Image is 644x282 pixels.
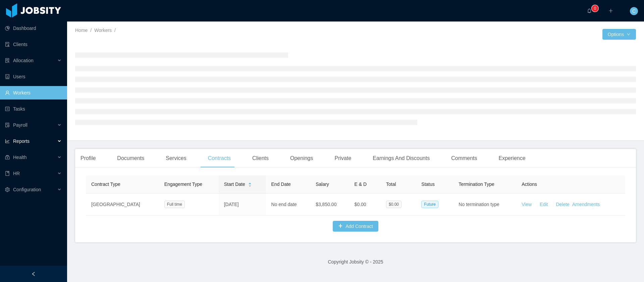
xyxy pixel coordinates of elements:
[572,202,600,207] a: Amendments
[91,182,120,187] span: Contract Type
[5,38,62,51] a: icon: auditClients
[355,202,366,207] span: $0.00
[5,22,62,35] a: icon: pie-chartDashboard
[421,201,438,208] span: Future
[386,182,396,187] span: Total
[5,171,10,176] i: icon: book
[421,182,435,187] span: Status
[75,149,101,168] div: Profile
[114,28,116,33] span: /
[13,155,26,160] span: Health
[5,123,10,127] i: icon: file-protect
[556,202,569,207] a: Delete
[247,149,274,168] div: Clients
[13,58,34,63] span: Allocation
[522,182,537,187] span: Actions
[5,102,62,116] a: icon: profileTasks
[164,201,185,208] span: Full time
[248,182,252,184] i: icon: caret-up
[112,149,150,168] div: Documents
[459,182,494,187] span: Termination Type
[13,187,41,192] span: Configuration
[13,138,30,144] span: Reports
[367,149,435,168] div: Earnings And Discounts
[203,149,236,168] div: Contracts
[5,58,10,63] i: icon: solution
[602,29,636,40] button: Optionsicon: down
[587,8,592,13] i: icon: bell
[90,28,92,33] span: /
[5,155,10,160] i: icon: medicine-box
[632,7,636,15] span: C
[453,194,516,215] td: No termination type
[219,194,266,215] td: [DATE]
[316,202,336,207] span: $3,850.00
[164,182,202,187] span: Engagement Type
[522,202,532,207] a: View
[355,182,367,187] span: E & D
[75,28,88,33] a: Home
[532,199,553,210] button: Edit
[592,5,598,12] sup: 0
[608,8,613,13] i: icon: plus
[386,201,401,208] span: $0.00
[329,149,357,168] div: Private
[94,28,112,33] a: Workers
[248,184,252,186] i: icon: caret-down
[5,139,10,144] i: icon: line-chart
[160,149,192,168] div: Services
[5,70,62,83] a: icon: robotUsers
[266,194,311,215] td: No end date
[333,221,378,232] button: icon: plusAdd Contract
[5,86,62,99] a: icon: userWorkers
[493,149,531,168] div: Experience
[5,187,10,192] i: icon: setting
[13,122,28,128] span: Payroll
[316,182,329,187] span: Salary
[285,149,319,168] div: Openings
[446,149,482,168] div: Comments
[224,181,245,188] span: Start Date
[540,202,548,207] a: Edit
[86,194,159,215] td: [GEOGRAPHIC_DATA]
[271,182,291,187] span: End Date
[67,250,644,274] footer: Copyright Jobsity © - 2025
[248,182,252,186] div: Sort
[13,171,20,176] span: HR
